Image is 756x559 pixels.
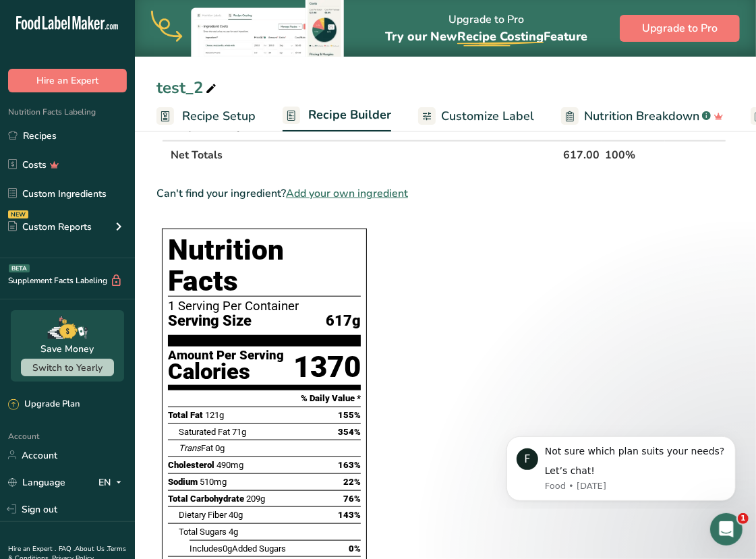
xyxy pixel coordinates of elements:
span: Add your own ingredient [286,185,408,202]
div: BETA [9,264,30,272]
span: 209g [246,494,265,504]
span: Try our New Feature [385,28,587,45]
span: 354% [338,427,361,437]
a: Recipe Builder [283,100,391,132]
iframe: Intercom notifications message [486,424,756,509]
span: 71g [232,427,246,437]
th: 100% [602,140,665,169]
button: Upgrade to Pro [620,15,740,42]
div: Calories [168,362,284,382]
iframe: Intercom live chat [710,513,743,546]
span: 40g [229,510,243,520]
span: 510mg [200,477,227,487]
div: NEW [8,210,28,218]
span: Edit [281,121,297,134]
span: 0g [215,443,225,453]
th: Net Totals [168,140,560,169]
span: 22% [343,477,361,487]
th: 617.00 [560,140,602,169]
button: Switch to Yearly [21,359,114,376]
button: Hire an Expert [8,69,127,92]
h1: Nutrition Facts [168,235,361,297]
span: 0% [349,543,361,554]
span: Serving Size [168,313,252,330]
span: 155% [338,410,361,420]
a: Recipe Setup [156,101,256,131]
a: FAQ . [59,544,75,554]
span: 490mg [216,460,243,470]
span: Cholesterol [168,460,214,470]
span: Saturated Fat [179,427,230,437]
div: Save Money [41,342,94,356]
div: Can't find your ingredient? [156,185,726,202]
a: Language [8,471,65,494]
span: Recipe Builder [308,106,391,124]
span: 617g [326,313,361,330]
span: Recipe Costing [457,28,544,45]
span: Sodium [168,477,198,487]
span: Customize Label [441,107,534,125]
div: Amount Per Serving [168,349,284,362]
span: 143% [338,510,361,520]
span: Total Carbohydrate [168,494,244,504]
span: 121g [205,410,224,420]
div: EN [98,474,127,490]
span: 0g [223,543,232,554]
span: Upgrade to Pro [642,20,718,36]
span: 4g [229,527,238,537]
span: 1 [738,513,749,524]
span: 76% [343,494,361,504]
span: Dietary Fiber [179,510,227,520]
span: Includes Added Sugars [190,543,286,554]
a: About Us . [75,544,107,554]
span: Switch to Yearly [32,361,103,374]
span: Fat [179,443,213,453]
a: Customize Label [418,101,534,131]
span: Total Sugars [179,527,227,537]
span: Nutrition Breakdown [584,107,699,125]
div: Custom Reports [8,220,92,234]
div: Upgrade Plan [8,398,80,411]
span: Recipe Setup [182,107,256,125]
div: 1370 [293,349,361,385]
section: % Daily Value * [168,390,361,407]
div: Upgrade to Pro [385,1,587,57]
span: Total Fat [168,410,203,420]
a: Hire an Expert . [8,544,56,554]
i: Trans [179,443,201,453]
div: 1 Serving Per Container [168,299,361,313]
a: Nutrition Breakdown [561,101,724,131]
span: 163% [338,460,361,470]
div: test_2 [156,76,219,100]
